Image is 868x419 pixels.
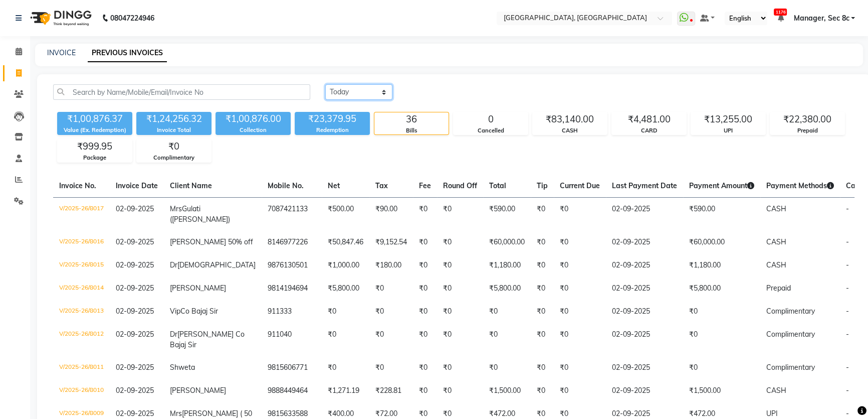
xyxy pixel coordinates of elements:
td: ₹1,500.00 [483,379,531,402]
span: 02-09-2025 [116,237,154,246]
td: ₹0 [322,356,369,379]
span: Mrs [170,409,182,418]
div: ₹1,24,256.32 [136,112,211,126]
td: V/2025-26/8012 [53,323,110,356]
td: ₹0 [531,197,554,231]
td: 9814194694 [262,277,322,300]
td: ₹0 [554,197,606,231]
span: UPI [766,409,778,418]
span: Vip [170,307,180,316]
td: ₹590.00 [483,197,531,231]
td: ₹0 [531,379,554,402]
td: ₹0 [322,300,369,323]
span: Net [328,181,340,190]
span: [DEMOGRAPHIC_DATA] [177,260,256,269]
td: ₹0 [483,323,531,356]
span: 02-09-2025 [116,330,154,339]
td: ₹1,000.00 [322,254,369,277]
td: ₹50,847.46 [322,231,369,254]
td: ₹0 [322,323,369,356]
td: ₹180.00 [369,254,413,277]
div: ₹1,00,876.37 [57,112,132,126]
span: CASH [766,204,786,213]
td: ₹60,000.00 [683,231,760,254]
td: 02-09-2025 [606,197,683,231]
td: ₹9,152.54 [369,231,413,254]
td: V/2025-26/8017 [53,197,110,231]
span: Shweta [170,363,195,372]
img: logo [26,4,94,32]
b: 08047224946 [110,4,154,32]
span: 02-09-2025 [116,260,154,269]
td: ₹0 [413,323,437,356]
td: ₹0 [437,356,483,379]
td: ₹0 [413,254,437,277]
span: CASH [766,237,786,246]
span: CASH [766,260,786,269]
td: 02-09-2025 [606,231,683,254]
span: Manager, Sec 8c [793,13,849,24]
span: Last Payment Date [612,181,677,190]
div: 0 [454,112,528,126]
td: V/2025-26/8010 [53,379,110,402]
div: CARD [612,126,686,135]
td: V/2025-26/8014 [53,277,110,300]
div: ₹0 [137,139,211,154]
a: 1176 [777,14,783,23]
span: Total [489,181,506,190]
td: ₹1,180.00 [683,254,760,277]
div: Package [58,154,132,162]
td: ₹0 [437,379,483,402]
td: V/2025-26/8013 [53,300,110,323]
td: 9888449464 [262,379,322,402]
span: Dr [170,260,177,269]
td: ₹0 [483,356,531,379]
span: 02-09-2025 [116,363,154,372]
td: ₹0 [531,323,554,356]
td: ₹0 [413,356,437,379]
div: 36 [374,112,449,126]
span: Payment Amount [689,181,754,190]
td: ₹5,800.00 [683,277,760,300]
span: - [846,409,849,418]
span: Tip [537,181,548,190]
div: ₹22,380.00 [770,112,844,126]
span: - [846,363,849,372]
div: UPI [691,126,765,135]
span: Round Off [443,181,477,190]
td: 02-09-2025 [606,379,683,402]
td: ₹0 [531,300,554,323]
td: 02-09-2025 [606,254,683,277]
td: ₹5,800.00 [483,277,531,300]
span: Gulati ([PERSON_NAME]) [170,204,230,224]
span: Client Name [170,181,212,190]
span: - [846,260,849,269]
span: 02-09-2025 [116,204,154,213]
td: 911040 [262,323,322,356]
td: ₹0 [437,277,483,300]
span: - [846,204,849,213]
td: ₹0 [437,323,483,356]
span: [PERSON_NAME] [170,386,226,395]
span: Complimentary [766,307,815,316]
div: Bills [374,126,449,135]
div: Cancelled [454,126,528,135]
td: 02-09-2025 [606,356,683,379]
td: 9876130501 [262,254,322,277]
td: ₹0 [531,254,554,277]
td: ₹0 [554,379,606,402]
span: Mobile No. [268,181,304,190]
td: ₹500.00 [322,197,369,231]
td: ₹5,800.00 [322,277,369,300]
span: Current Due [560,181,600,190]
td: ₹0 [369,300,413,323]
td: ₹0 [554,356,606,379]
td: ₹0 [554,277,606,300]
span: - [846,237,849,246]
td: ₹0 [413,300,437,323]
span: Mrs [170,204,182,213]
span: Co Bajaj Sir [180,307,218,316]
td: ₹0 [437,197,483,231]
td: ₹0 [554,231,606,254]
span: Fee [419,181,431,190]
